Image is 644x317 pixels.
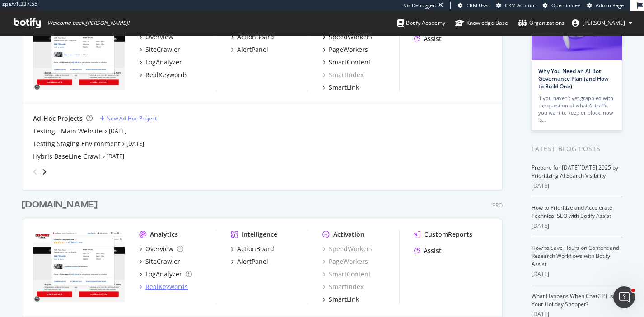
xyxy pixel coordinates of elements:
[414,230,472,239] a: CustomReports
[237,32,274,41] div: ActionBoard
[33,114,83,123] div: Ad-Hoc Projects
[322,58,371,67] a: SmartContent
[322,270,371,279] a: SmartContent
[329,58,371,67] div: SmartContent
[538,95,615,124] div: If you haven’t yet grappled with the question of what AI traffic you want to keep or block, now is…
[543,2,580,9] a: Open in dev
[587,2,624,9] a: Admin Page
[237,45,268,54] div: AlertPanel
[41,167,47,176] div: angle-right
[414,34,442,43] a: Assist
[322,282,364,291] a: SmartIndex
[532,292,613,308] a: What Happens When ChatGPT Is Your Holiday Shopper?
[231,244,274,253] a: ActionBoard
[150,230,178,239] div: Analytics
[231,32,274,41] a: ActionBoard
[397,18,445,28] div: Botify Academy
[47,19,129,27] span: Welcome back, [PERSON_NAME] !
[583,19,625,27] span: nathan
[33,139,120,148] a: Testing Staging Environment
[139,58,182,67] a: LogAnalyzer
[139,257,180,266] a: SiteCrawler
[505,2,536,9] span: CRM Account
[237,257,268,266] div: AlertPanel
[322,244,373,253] a: SpeedWorkers
[145,32,173,41] div: Overview
[100,115,157,122] a: New Ad-Hoc Project
[467,2,490,9] span: CRM User
[231,45,268,54] a: AlertPanel
[242,230,277,239] div: Intelligence
[145,282,188,291] div: RealKeywords
[322,70,364,79] a: SmartIndex
[33,18,125,91] img: discounttire.com
[596,2,624,9] span: Admin Page
[458,2,490,9] a: CRM User
[414,246,442,255] a: Assist
[22,198,101,211] a: [DOMAIN_NAME]
[455,18,508,28] div: Knowledge Base
[29,165,41,179] div: angle-left
[139,282,188,291] a: RealKeywords
[496,2,536,9] a: CRM Account
[145,58,182,67] div: LogAnalyzer
[107,115,157,122] div: New Ad-Hoc Project
[107,152,124,160] a: [DATE]
[404,2,436,9] div: Viz Debugger:
[322,45,368,54] a: PageWorkers
[139,32,173,41] a: Overview
[329,83,359,92] div: SmartLink
[532,270,622,278] div: [DATE]
[424,230,472,239] div: CustomReports
[139,45,180,54] a: SiteCrawler
[322,257,368,266] a: PageWorkers
[532,164,618,179] a: Prepare for [DATE][DATE] 2025 by Prioritizing AI Search Visibility
[126,140,144,147] a: [DATE]
[397,11,445,35] a: Botify Academy
[139,270,192,279] a: LogAnalyzer
[518,11,565,35] a: Organizations
[145,45,180,54] div: SiteCrawler
[145,270,182,279] div: LogAnalyzer
[565,16,639,30] button: [PERSON_NAME]
[455,11,508,35] a: Knowledge Base
[329,45,368,54] div: PageWorkers
[139,70,188,79] a: RealKeywords
[22,198,98,211] div: [DOMAIN_NAME]
[532,244,619,268] a: How to Save Hours on Content and Research Workflows with Botify Assist
[329,32,373,41] div: SpeedWorkers
[322,83,359,92] a: SmartLink
[33,230,125,303] img: discounttiresecondary.com
[109,127,126,135] a: [DATE]
[139,244,183,253] a: Overview
[424,246,442,255] div: Assist
[322,32,373,41] a: SpeedWorkers
[532,182,622,190] div: [DATE]
[145,244,173,253] div: Overview
[551,2,580,9] span: Open in dev
[532,144,622,154] div: Latest Blog Posts
[231,257,268,266] a: AlertPanel
[538,67,609,90] a: Why You Need an AI Bot Governance Plan (and How to Build One)
[492,202,503,209] div: Pro
[322,295,359,304] a: SmartLink
[145,257,180,266] div: SiteCrawler
[532,204,612,220] a: How to Prioritize and Accelerate Technical SEO with Botify Assist
[33,152,100,161] a: Hybris BaseLine Crawl
[33,127,103,136] a: Testing - Main Website
[532,222,622,230] div: [DATE]
[237,244,274,253] div: ActionBoard
[613,286,635,308] iframe: Intercom live chat
[333,230,364,239] div: Activation
[424,34,442,43] div: Assist
[329,295,359,304] div: SmartLink
[518,18,565,28] div: Organizations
